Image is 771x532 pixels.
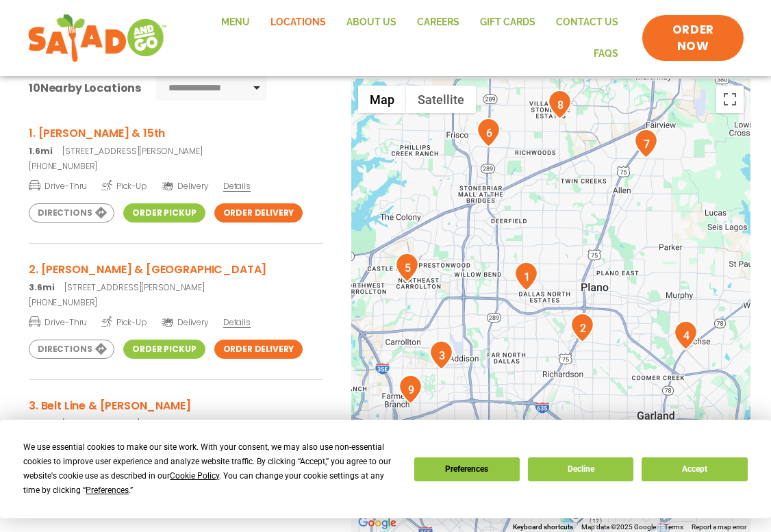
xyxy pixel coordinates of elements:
[429,340,453,370] div: 3
[29,160,323,173] a: [PHONE_NUMBER]
[406,86,476,113] button: Show satellite imagery
[546,7,629,38] a: Contact Us
[513,522,573,532] button: Keyboard shortcuts
[514,262,538,291] div: 1
[260,7,336,38] a: Locations
[123,340,205,359] a: Order Pickup
[29,281,54,293] strong: 3.6mi
[29,261,323,278] h3: 2. [PERSON_NAME] & [GEOGRAPHIC_DATA]
[355,514,400,532] a: Open this area in Google Maps (opens a new window)
[29,397,323,430] a: 3. Belt Line & [PERSON_NAME] 8.1mi[STREET_ADDRESS]
[23,440,397,498] div: We use essential cookies to make our site work. With your consent, we may also use non-essential ...
[642,15,744,62] a: ORDER NOW
[86,485,129,495] span: Preferences
[29,261,323,294] a: 2. [PERSON_NAME] & [GEOGRAPHIC_DATA] 3.6mi[STREET_ADDRESS][PERSON_NAME]
[399,375,422,404] div: 9
[336,7,407,38] a: About Us
[223,180,251,192] span: Details
[29,175,323,192] a: Drive-Thru Pick-Up Delivery Details
[355,514,400,532] img: Google
[214,340,303,359] a: Order Delivery
[29,418,52,429] strong: 8.1mi
[29,315,87,329] span: Drive-Thru
[570,313,594,342] div: 2
[29,125,323,142] h3: 1. [PERSON_NAME] & 15th
[170,471,219,481] span: Cookie Policy
[414,457,520,481] button: Preferences
[181,7,629,69] nav: Menu
[548,90,572,119] div: 8
[29,397,323,414] h3: 3. Belt Line & [PERSON_NAME]
[581,523,656,531] span: Map data ©2025 Google
[583,38,629,70] a: FAQs
[211,7,260,38] a: Menu
[29,312,323,329] a: Drive-Thru Pick-Up Delivery Details
[395,253,419,282] div: 5
[692,523,746,531] a: Report a map error
[162,316,209,329] span: Delivery
[470,7,546,38] a: GIFT CARDS
[407,7,470,38] a: Careers
[29,80,40,96] span: 10
[716,86,744,113] button: Toggle fullscreen view
[29,340,114,359] a: Directions
[29,125,323,157] a: 1. [PERSON_NAME] & 15th 1.6mi[STREET_ADDRESS][PERSON_NAME]
[214,203,303,223] a: Order Delivery
[29,296,323,309] a: [PHONE_NUMBER]
[101,315,147,329] span: Pick-Up
[634,129,658,158] div: 7
[123,203,205,223] a: Order Pickup
[29,418,323,430] p: [STREET_ADDRESS]
[29,203,114,223] a: Directions
[656,22,730,55] span: ORDER NOW
[528,457,633,481] button: Decline
[223,316,251,328] span: Details
[29,145,52,157] strong: 1.6mi
[29,79,141,97] div: Nearby Locations
[642,457,747,481] button: Accept
[29,145,323,157] p: [STREET_ADDRESS][PERSON_NAME]
[358,86,406,113] button: Show street map
[29,179,87,192] span: Drive-Thru
[101,179,147,192] span: Pick-Up
[664,523,683,531] a: Terms (opens in new tab)
[27,11,167,66] img: new-SAG-logo-768×292
[674,320,698,350] div: 4
[29,281,323,294] p: [STREET_ADDRESS][PERSON_NAME]
[477,118,501,147] div: 6
[162,180,209,192] span: Delivery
